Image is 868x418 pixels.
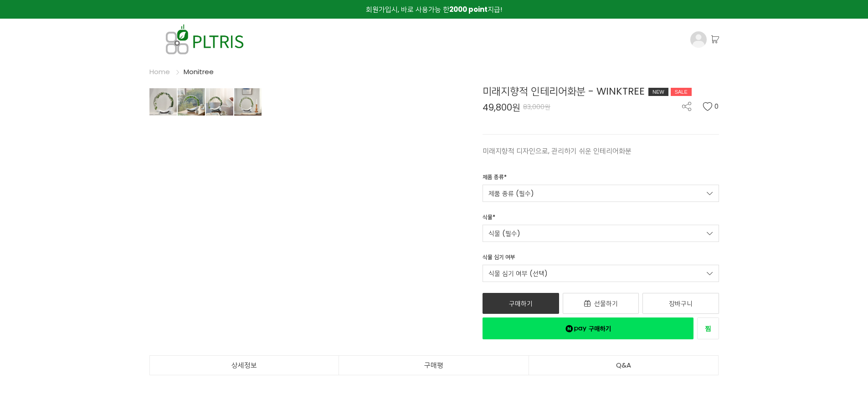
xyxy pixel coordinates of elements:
span: 0 [714,102,719,111]
img: 프로필 이미지 [690,31,707,48]
div: 식물 심기 여부 [483,253,515,265]
a: 장바구니 [642,293,719,314]
a: 식물 (필수) [483,225,719,242]
a: 새창 [483,317,693,339]
div: SALE [671,88,692,96]
strong: 2000 point [449,5,488,14]
div: NEW [648,88,668,96]
span: 선물하기 [594,299,618,308]
span: 49,800원 [483,103,520,112]
div: 제품 종류 [483,173,507,185]
p: 미래지향적 디자인으로, 관리하기 쉬운 인테리어화분 [483,146,719,156]
a: 구매하기 [483,293,559,314]
a: Home [149,67,170,76]
div: 미래지향적 인테리어화분 - WINKTREE [483,84,719,99]
a: 선물하기 [563,293,639,314]
span: 회원가입시, 바로 사용가능 한 지급! [366,5,502,14]
a: 새창 [697,317,719,339]
button: 0 [703,102,719,111]
a: Q&A [529,356,719,375]
div: 식물 [483,213,495,225]
a: 구매평 [339,356,529,375]
a: Monitree [184,67,214,76]
span: 83,000원 [523,102,550,111]
a: 제품 종류 (필수) [483,185,719,202]
a: 식물 심기 여부 (선택) [483,265,719,282]
a: 상세정보 [150,356,339,375]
